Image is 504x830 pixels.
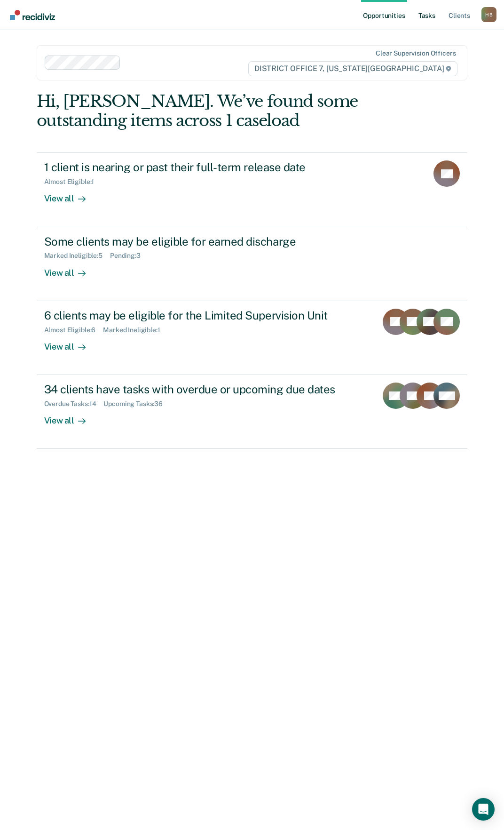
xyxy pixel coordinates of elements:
[44,309,370,322] div: 6 clients may be eligible for the Limited Supervision Unit
[44,252,110,260] div: Marked Ineligible : 5
[376,49,456,57] div: Clear supervision officers
[44,400,104,408] div: Overdue Tasks : 14
[248,61,457,76] span: DISTRICT OFFICE 7, [US_STATE][GEOGRAPHIC_DATA]
[110,252,148,260] div: Pending : 3
[37,152,468,227] a: 1 client is nearing or past their full-term release dateAlmost Eligible:1View all
[481,7,496,22] button: Profile dropdown button
[44,383,370,396] div: 34 clients have tasks with overdue or upcoming due dates
[37,375,468,449] a: 34 clients have tasks with overdue or upcoming due datesOverdue Tasks:14Upcoming Tasks:36View all
[44,334,97,352] div: View all
[44,326,103,334] div: Almost Eligible : 6
[481,7,496,22] div: H B
[37,301,468,375] a: 6 clients may be eligible for the Limited Supervision UnitAlmost Eligible:6Marked Ineligible:1Vie...
[37,227,468,301] a: Some clients may be eligible for earned dischargeMarked Ineligible:5Pending:3View all
[472,798,495,821] div: Open Intercom Messenger
[37,92,381,130] div: Hi, [PERSON_NAME]. We’ve found some outstanding items across 1 caseload
[44,408,97,426] div: View all
[103,326,167,334] div: Marked Ineligible : 1
[44,160,374,174] div: 1 client is nearing or past their full-term release date
[10,10,55,20] img: Recidiviz
[103,400,170,408] div: Upcoming Tasks : 36
[44,235,374,248] div: Some clients may be eligible for earned discharge
[44,186,97,204] div: View all
[44,178,102,186] div: Almost Eligible : 1
[44,260,97,278] div: View all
